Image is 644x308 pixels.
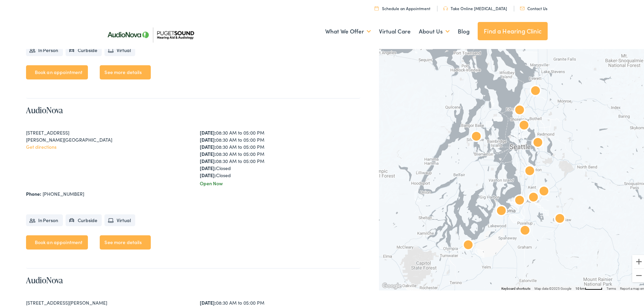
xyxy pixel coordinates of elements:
a: Schedule an Appointment [375,4,430,10]
a: Book an appointment [26,234,88,248]
li: In Person [26,213,63,225]
strong: [DATE]: [200,128,216,135]
div: AudioNova [468,128,484,144]
a: Book an appointment [26,64,88,78]
div: 08:30 AM to 05:00 PM 08:30 AM to 05:00 PM 08:30 AM to 05:00 PM 08:30 AM to 05:00 PM 08:30 AM to 0... [200,128,360,177]
strong: [DATE]: [200,156,216,163]
a: What We Offer [325,18,371,43]
span: 10 km [575,285,585,289]
div: AudioNova [460,236,476,253]
a: AudioNova [26,103,63,114]
a: Get directions [26,142,56,149]
img: utility icon [443,5,448,9]
div: AudioNova [511,101,528,118]
li: Virtual [104,213,135,225]
div: AudioNova [511,192,528,208]
img: utility icon [520,5,525,9]
strong: [DATE]: [200,170,216,177]
strong: Phone: [26,189,41,196]
div: AudioNova [536,183,552,199]
strong: [DATE]: [200,142,216,149]
div: AudioNova [552,210,568,226]
a: See more details [100,64,150,78]
strong: [DATE]: [200,135,216,142]
div: [STREET_ADDRESS] [26,128,187,135]
a: AudioNova [26,273,63,284]
img: Google [381,280,403,289]
strong: [DATE]: [200,298,216,305]
a: Take Online [MEDICAL_DATA] [443,4,507,10]
a: [PHONE_NUMBER] [43,189,84,196]
strong: [DATE]: [200,149,216,156]
li: Curbside [66,213,102,225]
button: Map Scale: 10 km per 48 pixels [573,284,604,289]
div: AudioNova [493,202,509,218]
a: Terms (opens in new tab) [606,285,616,289]
a: Open this area in Google Maps (opens a new window) [381,280,403,289]
div: AudioNova [522,162,538,179]
li: In Person [26,43,63,55]
a: Contact Us [520,4,547,10]
span: Map data ©2025 Google [534,285,571,289]
a: About Us [419,18,450,43]
div: [PERSON_NAME][GEOGRAPHIC_DATA] [26,135,187,142]
strong: [DATE]: [200,163,216,170]
div: AudioNova [517,222,533,238]
div: AudioNova [525,189,542,205]
li: Curbside [66,43,102,55]
div: Open Now [200,179,360,186]
a: Blog [458,18,470,43]
div: AudioNova [516,117,532,133]
button: Keyboard shortcuts [501,285,530,290]
a: Find a Hearing Clinic [478,21,548,39]
div: Puget Sound Hearing Aid &#038; Audiology by AudioNova [527,82,544,98]
a: Virtual Care [379,18,411,43]
img: utility icon [375,5,379,9]
a: See more details [100,234,150,248]
div: [STREET_ADDRESS][PERSON_NAME] [26,298,187,305]
div: AudioNova [530,134,546,150]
